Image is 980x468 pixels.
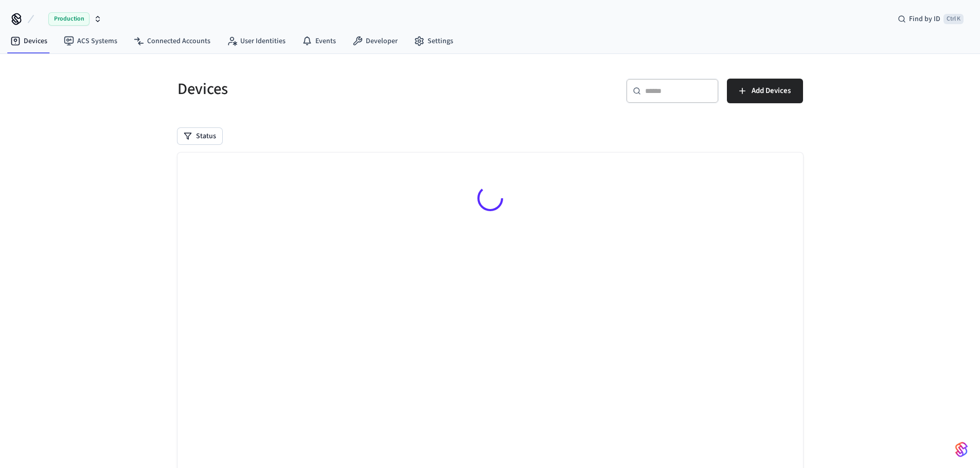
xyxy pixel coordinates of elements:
div: Find by IDCtrl K [889,10,972,28]
a: User Identities [219,32,294,50]
span: Add Devices [752,84,791,98]
a: ACS Systems [56,32,126,50]
a: Devices [2,32,56,50]
span: Production [48,12,90,26]
a: Connected Accounts [126,32,219,50]
a: Developer [344,32,406,50]
img: SeamLogoGradient.69752ec5.svg [955,441,968,458]
button: Status [177,128,222,144]
h5: Devices [177,79,484,100]
button: Add Devices [727,79,803,103]
span: Find by ID [909,14,940,24]
span: Ctrl K [943,14,964,24]
a: Settings [406,32,461,50]
a: Events [294,32,344,50]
